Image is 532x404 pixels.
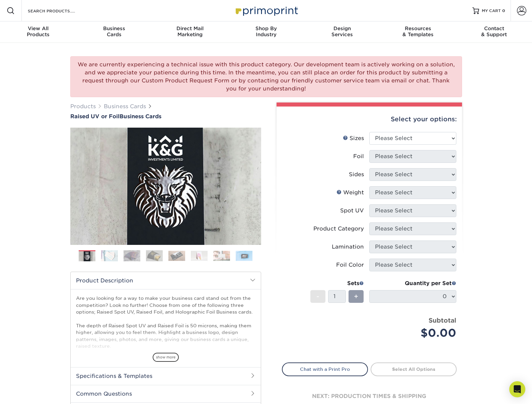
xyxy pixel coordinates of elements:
[509,381,525,397] div: Open Intercom Messenger
[349,171,364,179] div: Sides
[70,56,462,97] div: We are currently experiencing a technical issue with this product category. Our development team ...
[228,21,304,43] a: Shop ByIndustry
[71,272,261,289] h2: Product Description
[343,134,364,142] div: Sizes
[482,8,501,14] span: MY CART
[228,25,304,31] span: Shop By
[70,91,261,282] img: Raised UV or Foil 01
[236,251,252,261] img: Business Cards 08
[354,291,358,301] span: +
[282,362,368,376] a: Chat with a Print Pro
[76,21,152,43] a: BusinessCards
[71,385,261,402] h2: Common Questions
[213,251,230,261] img: Business Cards 07
[332,243,364,251] div: Lamination
[456,21,532,43] a: Contact& Support
[502,8,505,13] span: 0
[336,261,364,269] div: Foil Color
[79,248,95,265] img: Business Cards 01
[313,225,364,233] div: Product Category
[374,325,456,341] div: $0.00
[27,7,92,15] input: SEARCH PRODUCTS.....
[76,25,152,38] div: Cards
[228,25,304,38] div: Industry
[124,250,140,262] img: Business Cards 03
[304,25,380,38] div: Services
[371,362,457,376] a: Select All Options
[380,25,456,31] span: Resources
[152,25,228,31] span: Direct Mail
[152,21,228,43] a: Direct MailMarketing
[310,279,364,287] div: Sets
[168,251,185,261] img: Business Cards 05
[153,353,179,362] span: show more
[282,107,457,132] div: Select your options:
[2,384,57,402] iframe: Google Customer Reviews
[336,189,364,197] div: Weight
[146,250,163,262] img: Business Cards 04
[70,103,96,110] a: Products
[191,251,208,261] img: Business Cards 06
[369,279,456,287] div: Quantity per Set
[456,25,532,38] div: & Support
[304,25,380,31] span: Design
[104,103,146,110] a: Business Cards
[340,207,364,215] div: Spot UV
[233,3,300,18] img: Primoprint
[101,250,118,262] img: Business Cards 02
[429,317,456,324] strong: Subtotal
[316,291,319,301] span: -
[353,152,364,160] div: Foil
[380,25,456,38] div: & Templates
[152,25,228,38] div: Marketing
[76,25,152,31] span: Business
[70,113,120,120] span: Raised UV or Foil
[304,21,380,43] a: DesignServices
[70,113,261,120] h1: Business Cards
[71,367,261,385] h2: Specifications & Templates
[380,21,456,43] a: Resources& Templates
[70,113,261,120] a: Raised UV or FoilBusiness Cards
[456,25,532,31] span: Contact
